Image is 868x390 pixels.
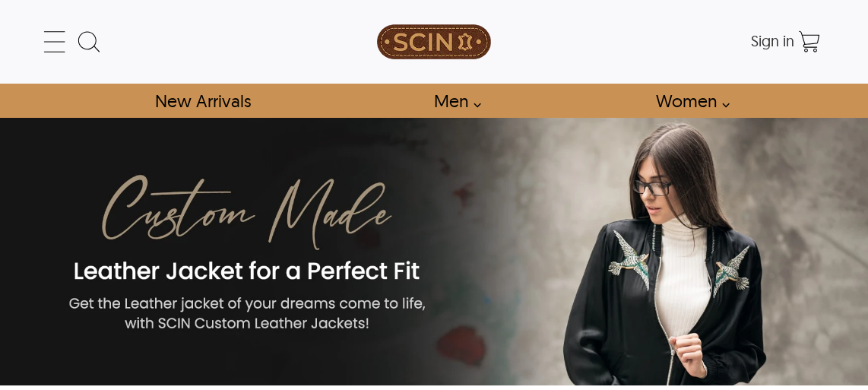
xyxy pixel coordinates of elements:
[377,8,491,76] img: SCIN
[774,295,868,367] iframe: chat widget
[304,8,565,76] a: SCIN
[751,31,794,50] span: Sign in
[417,84,489,118] a: shop men's leather jackets
[638,84,738,118] a: Shop Women Leather Jackets
[751,36,794,49] a: Sign in
[138,84,268,118] a: Shop New Arrivals
[794,27,825,57] a: Shopping Cart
